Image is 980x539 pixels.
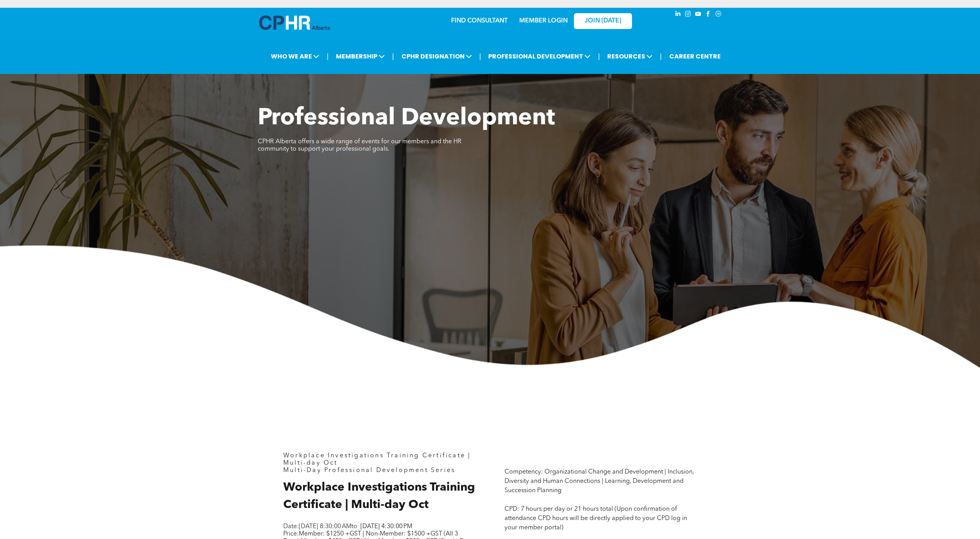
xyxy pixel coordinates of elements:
[479,48,481,64] li: |
[283,453,471,466] span: Workplace Investigations Training Certificate | Multi-day Oct
[660,48,662,64] li: |
[704,10,713,20] a: facebook
[334,49,387,64] span: MEMBERSHIP
[299,524,351,530] span: [DATE] 8:30:00 AM
[598,48,600,64] li: |
[258,139,462,152] span: CPHR Alberta offers a wide range of events for our members and the HR community to support your p...
[327,48,329,64] li: |
[605,49,655,64] span: RESOURCES
[574,13,632,29] a: JOIN [DATE]
[283,524,357,530] span: Date: to
[714,10,723,20] a: Social network
[585,17,621,25] span: JOIN [DATE]
[486,49,593,64] span: PROFESSIONAL DEVELOPMENT
[684,10,692,20] a: instagram
[392,48,394,64] li: |
[283,467,455,474] span: Multi-Day Professional Development Series
[451,18,508,24] a: FIND CONSULTANT
[258,107,555,130] span: Professional Development
[667,49,723,64] a: CAREER CENTRE
[694,10,703,20] a: youtube
[283,482,475,511] span: Workplace Investigations Training Certificate | Multi-day Oct
[519,18,568,24] a: MEMBER LOGIN
[674,10,682,20] a: linkedin
[399,49,474,64] span: CPHR DESIGNATION
[269,49,322,64] span: WHO WE ARE
[360,524,412,530] span: [DATE] 4:30:00 PM
[259,15,330,30] img: A blue and white logo for cp alberta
